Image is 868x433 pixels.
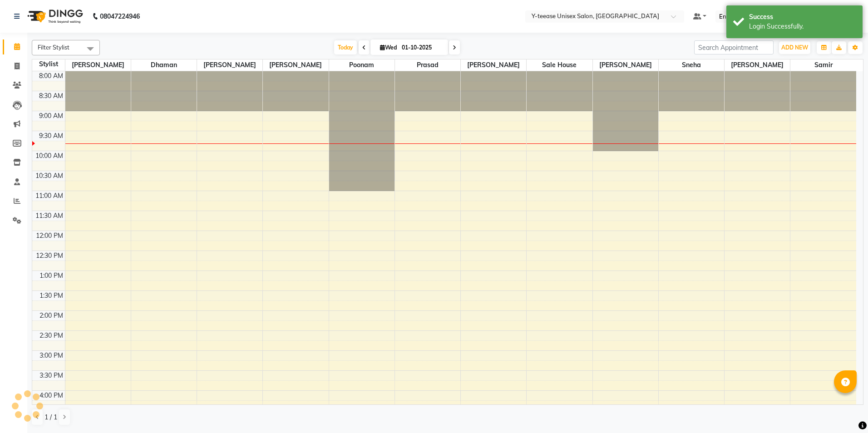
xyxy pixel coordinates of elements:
input: 2025-10-01 [399,41,444,54]
span: Today [334,40,357,54]
b: 08047224946 [100,4,140,29]
span: [PERSON_NAME] [461,59,526,71]
div: Success [749,12,856,22]
div: 11:30 AM [34,211,65,221]
div: 1:00 PM [38,271,65,280]
div: 11:00 AM [34,191,65,201]
span: Poonam [329,59,395,71]
span: Samir [790,59,856,71]
div: 3:00 PM [38,351,65,360]
div: 2:30 PM [38,331,65,340]
span: Filter Stylist [38,44,69,51]
span: 1 / 1 [44,413,57,422]
div: 2:00 PM [38,311,65,320]
span: [PERSON_NAME] [725,59,790,71]
div: 4:00 PM [38,391,65,400]
input: Search Appointment [694,40,774,54]
div: 12:00 PM [34,231,65,241]
button: ADD NEW [779,41,810,54]
span: Prasad [395,59,460,71]
span: Sneha [659,59,724,71]
span: Sale House [527,59,592,71]
span: Wed [378,44,399,51]
span: [PERSON_NAME] [593,59,658,71]
div: 12:30 PM [34,251,65,261]
img: logo [23,4,85,29]
span: [PERSON_NAME] [65,59,131,71]
span: [PERSON_NAME] [263,59,328,71]
span: [PERSON_NAME] [197,59,262,71]
span: ADD NEW [781,44,808,51]
span: Dhaman [131,59,197,71]
div: Stylist [32,59,65,69]
div: 9:30 AM [37,131,65,141]
div: 10:00 AM [34,151,65,161]
div: 10:30 AM [34,171,65,181]
div: 9:00 AM [37,111,65,121]
div: 8:30 AM [37,91,65,101]
div: 8:00 AM [37,71,65,81]
div: 3:30 PM [38,371,65,380]
div: 1:30 PM [38,291,65,300]
div: Login Successfully. [749,22,856,31]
